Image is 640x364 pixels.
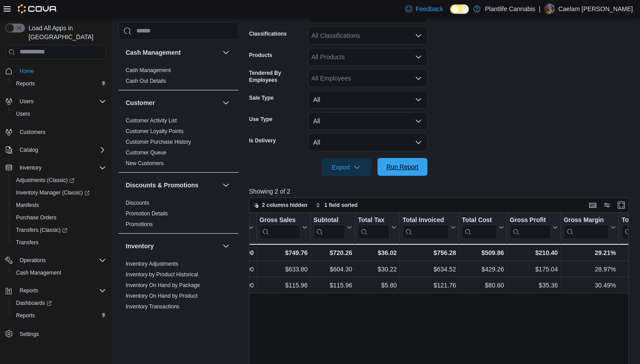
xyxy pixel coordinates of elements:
a: Reports [12,310,38,321]
div: Subtotal [313,216,345,239]
button: All [308,133,427,151]
div: Discounts & Promotions [119,198,238,233]
span: Reports [12,310,106,321]
span: Customers [20,129,45,136]
button: Discounts & Promotions [126,181,219,190]
button: Customers [2,125,110,138]
div: Total Cost [462,216,496,224]
button: Inventory [126,242,219,251]
div: $749.76 [259,247,308,258]
a: Customer Activity List [126,117,177,124]
button: Operations [16,255,49,266]
span: New Customers [126,160,164,167]
a: Inventory Adjustments [126,261,178,267]
button: Catalog [2,144,110,156]
button: Users [16,96,37,107]
span: Users [16,96,106,107]
a: Transfers (Classic) [12,225,71,235]
div: $30.22 [358,264,397,275]
button: Total Invoiced [402,216,456,239]
label: Products [249,52,272,59]
button: Cash Management [221,47,231,58]
a: New Customers [126,160,164,166]
a: Cash Management [126,67,171,73]
a: Users [12,109,33,119]
div: Subtotal [313,216,345,224]
span: Inventory Manager (Classic) [16,189,90,196]
span: Users [20,98,33,105]
button: Enter fullscreen [616,200,627,210]
div: $115.96 [259,280,308,291]
button: Catalog [16,145,41,155]
a: Home [16,66,37,77]
span: Run Report [386,162,418,171]
span: Operations [20,257,46,264]
button: Keyboard shortcuts [587,200,598,210]
div: $210.40 [510,247,558,258]
div: $36.02 [358,247,397,258]
a: Transfers (Classic) [9,224,110,236]
label: Classifications [249,30,287,37]
button: Users [9,108,110,120]
span: Cash Management [12,267,106,278]
div: $756.28 [402,247,456,258]
button: Export [321,158,371,176]
div: $633.80 [259,264,308,275]
span: Dashboards [12,298,106,308]
div: $509.86 [462,247,504,258]
span: Dashboards [16,299,52,307]
h3: Customer [126,98,155,107]
div: Total Invoiced [402,216,449,224]
button: Open list of options [415,32,422,39]
button: Transfers [9,236,110,249]
span: Feedback [416,4,443,13]
span: Reports [12,78,106,89]
span: Inventory [20,164,41,171]
a: Customers [16,127,49,138]
span: Inventory On Hand by Package [126,282,200,289]
span: 1 field sorted [324,202,358,209]
span: Transfers (Classic) [12,225,106,235]
div: $634.52 [402,264,456,275]
span: Users [12,109,106,119]
button: All [308,91,427,109]
span: Reports [16,80,35,87]
label: Tendered By Employees [249,69,304,84]
button: Cash Management [126,48,219,57]
a: Dashboards [12,298,55,308]
a: Settings [16,329,42,340]
div: $604.30 [313,264,352,275]
span: Adjustments (Classic) [16,177,74,184]
span: Load All Apps in [GEOGRAPHIC_DATA] [25,24,106,41]
button: Open list of options [415,53,422,61]
span: Reports [16,285,106,296]
h3: Inventory [126,242,154,251]
div: $115.96 [313,280,352,291]
span: Manifests [12,200,106,210]
button: 2 columns hidden [250,200,311,210]
p: Plantlife Cannabis [485,4,535,14]
div: $121.76 [402,280,456,291]
a: Inventory by Product Historical [126,271,198,278]
span: Cash Management [126,67,171,74]
div: Gross Sales [259,216,300,224]
span: Home [20,68,34,75]
button: Operations [2,254,110,267]
span: Manifests [16,202,39,209]
nav: Complex example [5,61,106,364]
button: Open list of options [415,75,422,82]
button: Total Tax [358,216,397,239]
div: Gross Profit [510,216,551,239]
button: Reports [2,284,110,297]
span: Inventory [16,162,106,173]
a: Customer Queue [126,150,166,156]
div: $0.00 [211,264,254,275]
label: Use Type [249,116,272,123]
span: Purchase Orders [16,214,57,221]
span: Inventory Transactions [126,303,180,310]
span: Export [327,158,366,176]
span: Users [16,110,30,117]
